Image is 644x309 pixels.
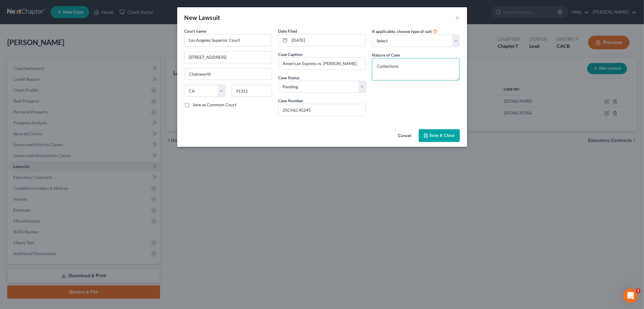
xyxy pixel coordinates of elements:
[278,58,366,69] input: --
[393,130,416,142] button: Cancel
[419,129,460,142] button: Save & Close
[372,52,400,58] label: Nature of Case
[636,288,641,293] span: 2
[184,28,207,34] span: Court name
[231,85,272,97] input: Enter zip...
[278,28,297,34] label: Date Filed
[290,35,366,46] input: MM/DD/YYYY
[185,51,272,63] input: Enter address...
[278,104,366,116] input: #
[278,51,303,58] label: Case Caption
[623,288,638,303] iframe: Intercom live chat
[456,14,460,21] button: ×
[185,68,272,80] input: Enter city...
[278,97,303,104] label: Case Number
[372,28,432,35] label: If applicable, choose type of suit
[199,14,220,21] span: Lawsuit
[184,34,272,46] input: Search court by name...
[278,75,300,80] span: Case Status
[184,14,197,21] span: New
[430,133,455,138] span: Save & Close
[193,102,237,108] label: Save as Common Court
